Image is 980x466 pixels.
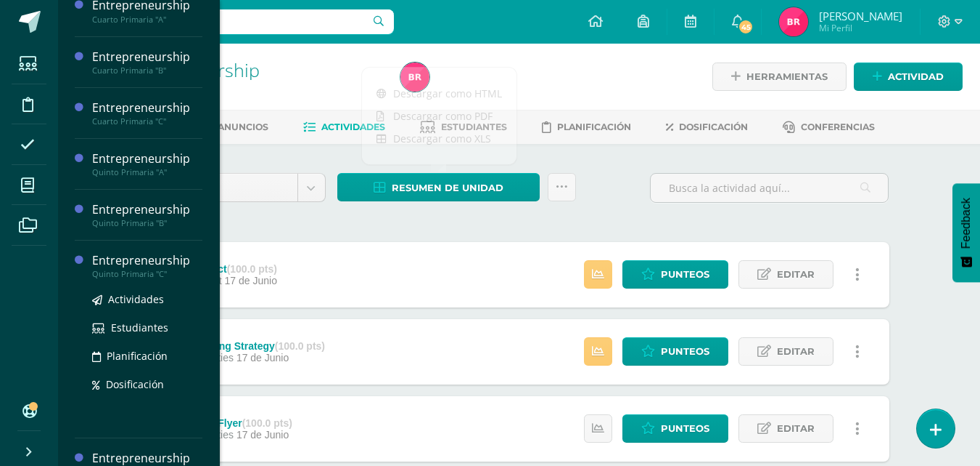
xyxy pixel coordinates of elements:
[113,80,383,94] div: Quinto Primaria 'A'
[113,60,383,80] h1: Entrepreneurship
[92,201,202,228] a: EntrepreneurshipQuinto Primaria "B"
[622,260,728,289] a: Punteos
[337,173,540,201] a: Resumen de unidad
[166,263,277,275] div: Final project
[362,82,516,105] a: Descargar como HTML
[801,121,875,132] span: Conferencias
[622,414,728,443] a: Punteos
[92,348,202,364] a: Planificación
[92,319,202,336] a: Estudiantes
[108,292,164,306] span: Actividades
[218,121,268,132] span: Anuncios
[651,174,888,202] input: Busca la actividad aquí...
[166,417,292,429] div: Act. 5 The Flyer
[779,7,808,36] img: 51cea5ed444689b455a385f1e409b918.png
[236,352,289,363] span: 17 de Junio
[679,121,748,132] span: Dosificación
[92,49,202,65] div: Entrepreneurship
[303,116,385,139] a: Actividades
[557,121,631,132] span: Planificación
[321,121,385,132] span: Actividades
[362,127,516,150] a: Descargar como XLS
[92,291,202,308] a: Actividades
[225,275,277,286] span: 17 de Junio
[166,340,325,352] div: Act. 6 Pricing Strategy
[198,116,268,139] a: Anuncios
[92,376,202,393] a: Dosificación
[661,338,709,365] span: Punteos
[666,116,748,139] a: Dosificación
[712,63,847,91] a: Herramientas
[622,337,728,366] a: Punteos
[783,116,875,139] a: Conferencias
[952,183,980,282] button: Feedback - Mostrar encuesta
[111,321,168,334] span: Estudiantes
[392,174,503,201] span: Resumen de unidad
[92,100,202,116] div: Entrepreneurship
[400,63,429,92] img: 51cea5ed444689b455a385f1e409b918.png
[106,377,164,391] span: Dosificación
[92,150,202,167] div: Entrepreneurship
[92,49,202,76] a: EntrepreneurshipCuarto Primaria "B"
[92,252,202,269] div: Entrepreneurship
[362,105,516,127] a: Descargar como PDF
[275,340,325,352] strong: (100.0 pts)
[107,349,168,363] span: Planificación
[92,65,202,76] div: Cuarto Primaria "B"
[819,9,902,23] span: [PERSON_NAME]
[661,415,709,442] span: Punteos
[92,116,202,126] div: Cuarto Primaria "C"
[161,174,287,201] span: Unidad 3
[242,417,292,429] strong: (100.0 pts)
[661,261,709,288] span: Punteos
[960,198,973,249] span: Feedback
[92,167,202,177] div: Quinto Primaria "A"
[854,63,963,91] a: Actividad
[67,9,394,34] input: Busca un usuario...
[777,415,815,442] span: Editar
[738,19,754,35] span: 45
[888,63,944,90] span: Actividad
[236,429,289,441] span: 17 de Junio
[92,218,202,228] div: Quinto Primaria "B"
[777,261,815,288] span: Editar
[92,252,202,279] a: EntrepreneurshipQuinto Primaria "C"
[150,174,325,201] a: Unidad 3
[92,100,202,126] a: EntrepreneurshipCuarto Primaria "C"
[92,150,202,177] a: EntrepreneurshipQuinto Primaria "A"
[819,22,902,34] span: Mi Perfil
[746,63,828,90] span: Herramientas
[777,338,815,365] span: Editar
[92,201,202,218] div: Entrepreneurship
[92,269,202,279] div: Quinto Primaria "C"
[92,15,202,25] div: Cuarto Primaria "A"
[542,116,631,139] a: Planificación
[227,263,277,275] strong: (100.0 pts)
